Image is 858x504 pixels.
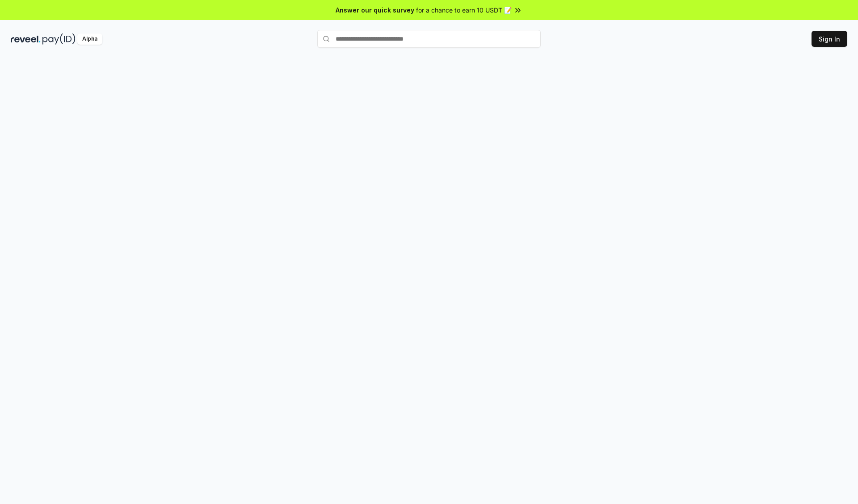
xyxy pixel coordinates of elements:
img: reveel_dark [11,33,41,45]
img: pay_id [42,33,76,45]
div: Alpha [77,33,102,45]
span: Answer our quick survey [336,5,414,15]
button: Sign In [812,31,847,47]
span: for a chance to earn 10 USDT 📝 [416,5,512,15]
